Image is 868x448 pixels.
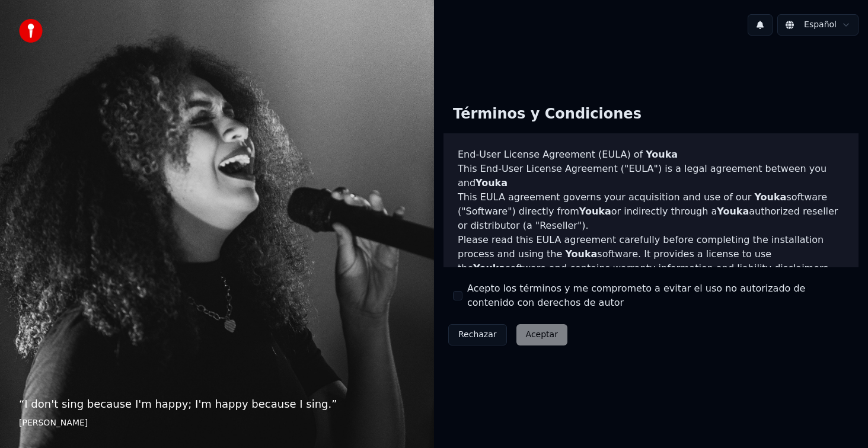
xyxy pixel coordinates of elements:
footer: [PERSON_NAME] [19,417,415,429]
p: This End-User License Agreement ("EULA") is a legal agreement between you and [458,162,844,190]
p: “ I don't sing because I'm happy; I'm happy because I sing. ” [19,396,415,412]
h3: End-User License Agreement (EULA) of [458,148,844,162]
p: Please read this EULA agreement carefully before completing the installation process and using th... [458,233,844,276]
span: Youka [646,149,678,160]
button: Rechazar [448,324,507,345]
span: Youka [717,206,749,217]
span: Youka [565,248,597,260]
label: Acepto los términos y me comprometo a evitar el uso no autorizado de contenido con derechos de autor [467,281,849,310]
span: Youka [473,263,505,274]
span: Youka [754,191,786,203]
div: Términos y Condiciones [443,95,651,133]
span: Youka [579,206,611,217]
span: Youka [476,177,508,188]
img: youka [19,19,43,43]
p: This EULA agreement governs your acquisition and use of our software ("Software") directly from o... [458,190,844,233]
